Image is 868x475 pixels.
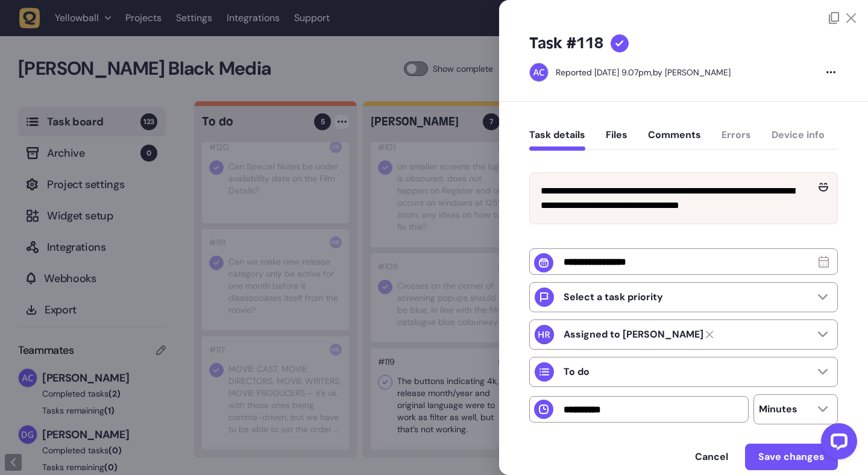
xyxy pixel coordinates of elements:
h5: Task #118 [529,34,603,53]
img: Ameet Chohan [530,63,548,81]
strong: Harry Robinson [564,329,703,341]
iframe: LiveChat chat widget [811,418,862,469]
span: Save changes [758,452,825,462]
button: Task details [529,129,585,151]
button: Comments [648,129,701,151]
div: Reported [DATE] 9.07pm, [556,67,653,78]
p: Select a task priority [564,291,663,303]
button: Cancel [683,445,740,469]
div: by [PERSON_NAME] [556,66,731,78]
span: Cancel [695,452,728,462]
p: Minutes [759,403,797,415]
button: Save changes [745,444,838,470]
p: To do [564,366,590,378]
button: Files [606,129,627,151]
